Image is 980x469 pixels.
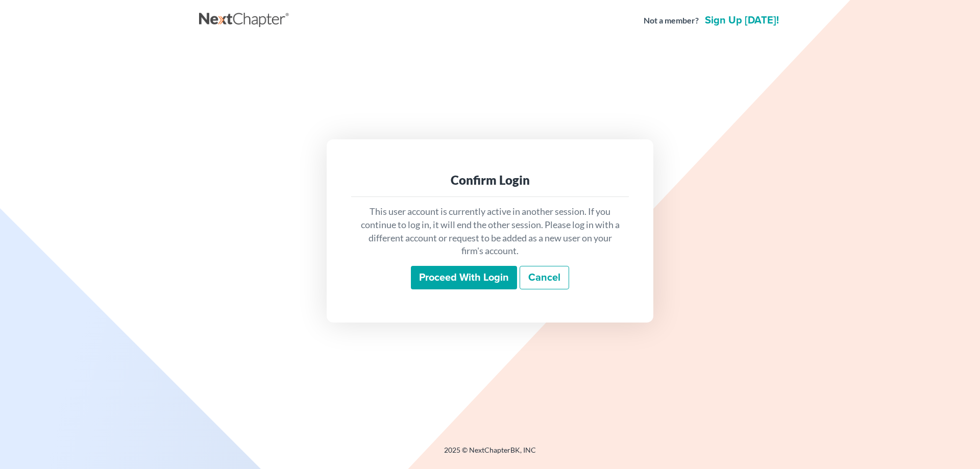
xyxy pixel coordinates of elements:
[520,266,569,289] a: Cancel
[411,266,517,289] input: Proceed with login
[359,205,621,258] p: This user account is currently active in another session. If you continue to log in, it will end ...
[359,172,621,188] div: Confirm Login
[703,15,781,26] a: Sign up [DATE]!
[644,15,699,27] strong: Not a member?
[199,445,781,463] div: 2025 © NextChapterBK, INC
